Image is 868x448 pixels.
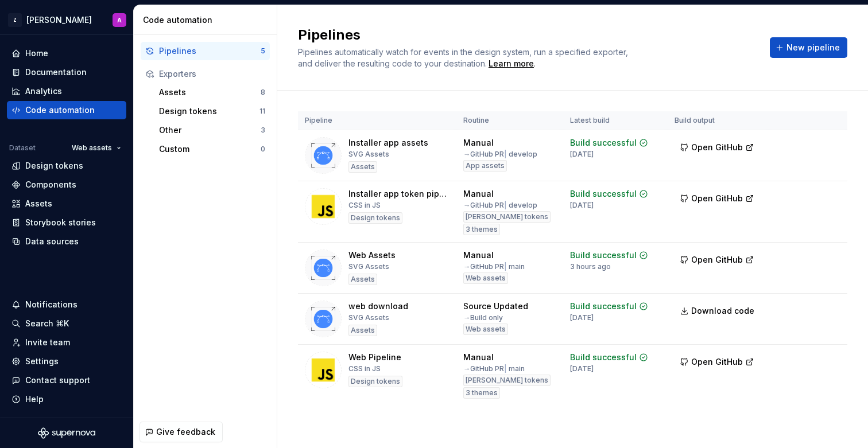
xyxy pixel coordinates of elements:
[298,47,630,68] span: Pipelines automatically watch for events in the design system, run a specified exporter, and deli...
[691,193,743,204] span: Open GitHub
[675,195,759,205] a: Open GitHub
[143,14,272,26] div: Code automation
[504,262,507,271] span: |
[348,352,401,363] div: Web Pipeline
[259,107,265,116] div: 11
[563,111,668,130] th: Latest build
[7,314,126,333] button: Search ⌘K
[463,250,494,261] div: Manual
[570,250,637,261] div: Build successful
[25,48,48,59] div: Home
[298,26,756,44] h2: Pipelines
[504,201,507,209] span: |
[570,262,611,271] div: 3 hours ago
[570,188,637,200] div: Build successful
[7,295,126,314] button: Notifications
[7,390,126,408] button: Help
[570,301,637,312] div: Build successful
[348,313,389,322] div: SVG Assets
[463,150,537,159] div: → GitHub PR develop
[487,60,536,68] span: .
[159,68,265,80] div: Exporters
[570,201,594,210] div: [DATE]
[25,104,95,116] div: Code automation
[159,106,259,117] div: Design tokens
[570,313,594,322] div: [DATE]
[141,42,270,60] button: Pipelines5
[348,161,377,173] div: Assets
[2,7,131,32] button: Z[PERSON_NAME]A
[25,299,77,310] div: Notifications
[25,217,96,228] div: Storybook stories
[348,301,408,312] div: web download
[26,14,92,26] div: [PERSON_NAME]
[348,364,381,373] div: CSS in JS
[7,333,126,352] a: Invite team
[7,157,126,175] a: Design tokens
[466,225,498,234] span: 3 themes
[25,198,52,209] div: Assets
[675,144,759,154] a: Open GitHub
[675,188,759,209] button: Open GitHub
[7,213,126,232] a: Storybook stories
[675,250,759,270] button: Open GitHub
[25,160,83,172] div: Design tokens
[25,67,87,78] div: Documentation
[348,137,428,149] div: Installer app assets
[261,145,265,154] div: 0
[463,375,551,386] div: [PERSON_NAME] tokens
[159,45,261,57] div: Pipelines
[9,143,36,153] div: Dataset
[25,179,76,190] div: Components
[159,143,261,155] div: Custom
[261,46,265,56] div: 5
[463,352,494,363] div: Manual
[691,254,743,266] span: Open GitHub
[117,15,122,25] div: A
[7,101,126,119] a: Code automation
[7,63,126,81] a: Documentation
[504,150,507,158] span: |
[489,58,534,69] a: Learn more
[786,42,840,53] span: New pipeline
[25,375,90,386] div: Contact support
[348,212,402,224] div: Design tokens
[463,201,537,210] div: → GitHub PR develop
[154,102,270,120] button: Design tokens11
[38,427,95,439] svg: Supernova Logo
[298,111,456,130] th: Pipeline
[8,13,22,27] div: Z
[154,83,270,102] button: Assets8
[675,301,762,321] a: Download code
[348,262,389,271] div: SVG Assets
[25,394,44,405] div: Help
[463,160,507,172] div: App assets
[691,305,754,317] span: Download code
[463,364,525,373] div: → GitHub PR main
[25,85,62,97] div: Analytics
[675,256,759,266] a: Open GitHub
[675,352,759,372] button: Open GitHub
[25,337,70,348] div: Invite team
[348,250,396,261] div: Web Assets
[348,325,377,336] div: Assets
[463,272,508,284] div: Web assets
[463,313,503,322] div: → Build only
[7,176,126,194] a: Components
[7,194,126,213] a: Assets
[675,137,759,158] button: Open GitHub
[154,121,270,139] button: Other3
[348,376,402,387] div: Design tokens
[770,37,847,58] button: New pipeline
[570,364,594,373] div: [DATE]
[25,236,79,247] div: Data sources
[463,324,508,335] div: Web assets
[25,318,69,329] div: Search ⌘K
[159,87,261,98] div: Assets
[463,211,551,223] div: [PERSON_NAME] tokens
[159,124,261,136] div: Other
